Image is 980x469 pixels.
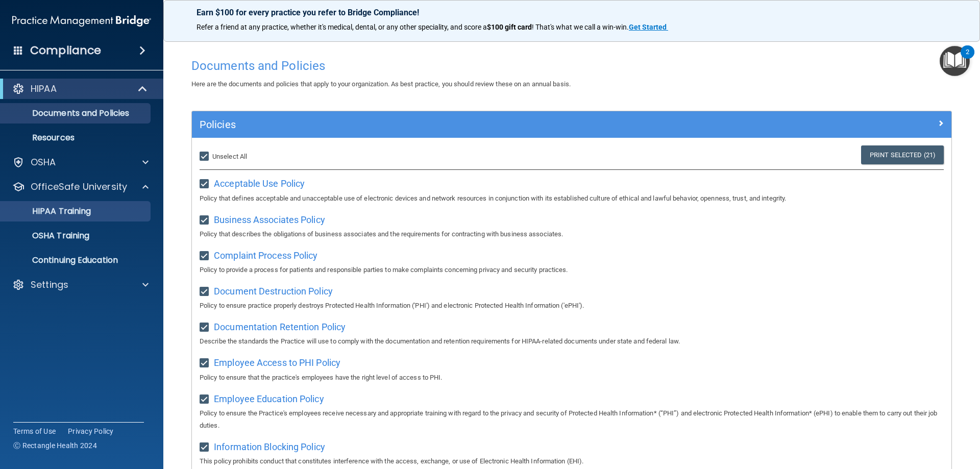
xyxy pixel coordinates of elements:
span: Complaint Process Policy [214,250,317,261]
a: Privacy Policy [68,426,114,436]
p: Settings [31,279,68,291]
p: OSHA [31,156,56,168]
a: Get Started [629,23,668,31]
img: PMB logo [12,11,151,31]
p: Policy to provide a process for patients and responsible parties to make complaints concerning pr... [200,264,944,276]
span: Employee Education Policy [214,393,324,404]
h5: Policies [200,119,754,130]
a: OfficeSafe University [12,181,149,193]
a: HIPAA [12,83,148,95]
a: Print Selected (21) [861,145,944,164]
strong: $100 gift card [487,23,532,31]
span: Documentation Retention Policy [214,322,346,332]
div: 2 [966,52,969,65]
p: Continuing Education [7,255,146,265]
p: Documents and Policies [7,108,146,118]
a: Settings [12,279,149,291]
span: Employee Access to PHI Policy [214,357,340,368]
p: Policy to ensure the Practice's employees receive necessary and appropriate training with regard ... [200,407,944,432]
p: OSHA Training [7,231,89,241]
h4: Compliance [30,43,101,58]
strong: Get Started [629,23,667,31]
span: Document Destruction Policy [214,286,333,297]
p: HIPAA Training [7,206,91,216]
span: Here are the documents and policies that apply to your organization. As best practice, you should... [191,80,571,88]
p: Resources [7,133,146,143]
input: Unselect All [200,153,211,161]
p: OfficeSafe University [31,181,127,193]
h4: Documents and Policies [191,59,952,72]
a: OSHA [12,156,149,168]
p: Policy that describes the obligations of business associates and the requirements for contracting... [200,228,944,240]
p: Policy to ensure practice properly destroys Protected Health Information ('PHI') and electronic P... [200,300,944,312]
p: This policy prohibits conduct that constitutes interference with the access, exchange, or use of ... [200,455,944,467]
span: Acceptable Use Policy [214,178,305,189]
p: Describe the standards the Practice will use to comply with the documentation and retention requi... [200,335,944,348]
span: Information Blocking Policy [214,441,325,452]
a: Terms of Use [13,426,56,436]
a: Policies [200,116,944,133]
span: Ⓒ Rectangle Health 2024 [13,440,97,451]
p: Policy that defines acceptable and unacceptable use of electronic devices and network resources i... [200,192,944,205]
span: ! That's what we call a win-win. [532,23,629,31]
span: Business Associates Policy [214,214,325,225]
p: Policy to ensure that the practice's employees have the right level of access to PHI. [200,372,944,384]
span: Refer a friend at any practice, whether it's medical, dental, or any other speciality, and score a [197,23,487,31]
p: Earn $100 for every practice you refer to Bridge Compliance! [197,8,947,17]
button: Open Resource Center, 2 new notifications [940,46,970,76]
span: Unselect All [212,153,247,160]
p: HIPAA [31,83,57,95]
